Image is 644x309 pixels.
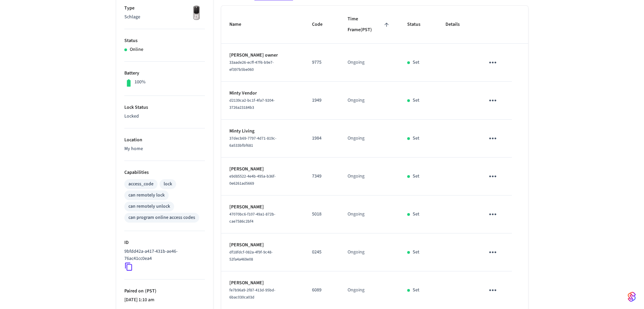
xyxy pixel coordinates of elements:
[413,249,419,256] p: Set
[144,288,157,294] span: ( PST )
[339,158,399,195] td: Ongoing
[312,59,331,66] p: 9775
[128,192,165,199] div: can remotely lock
[124,113,205,120] p: Locked
[229,136,276,148] span: 37decb69-7797-4d71-819c-6a533bfbf681
[188,5,205,22] img: Yale Assure Touchscreen Wifi Smart Lock, Satin Nickel, Front
[124,14,205,21] p: Schlage
[229,211,275,224] span: 47070bc6-f107-49a1-872b-cae7586c2bf4
[229,249,273,262] span: df18fdcf-082a-4f9f-9c48-52fa4a469e08
[312,173,331,180] p: 7349
[229,90,296,97] p: Minty Vendor
[312,19,331,30] span: Code
[339,44,399,82] td: Ongoing
[407,19,429,30] span: Status
[124,239,205,246] p: ID
[128,181,153,188] div: access_code
[339,82,399,120] td: Ongoing
[124,70,205,77] p: Battery
[229,204,296,211] p: [PERSON_NAME]
[229,128,296,135] p: Minty Living
[124,104,205,111] p: Lock Status
[229,19,250,30] span: Name
[229,173,276,186] span: e9d85522-4e4b-495a-b36f-0e6261ad5669
[312,249,331,256] p: 0245
[124,296,205,304] p: [DATE] 1:10 am
[413,173,419,180] p: Set
[312,97,331,104] p: 1949
[339,233,399,271] td: Ongoing
[229,60,274,73] span: 33aade26-ecff-47f6-b9e7-ef397b5be060
[130,46,143,53] p: Online
[124,248,202,262] p: 9bfdd42a-a417-431b-ae46-76ac41cc0ea4
[229,166,296,173] p: [PERSON_NAME]
[413,211,419,218] p: Set
[164,181,172,188] div: lock
[124,137,205,144] p: Location
[229,280,296,287] p: [PERSON_NAME]
[339,195,399,233] td: Ongoing
[339,120,399,158] td: Ongoing
[413,97,419,104] p: Set
[124,288,205,295] p: Paired on
[124,145,205,152] p: My home
[134,79,146,86] p: 100%
[124,169,205,176] p: Capabilities
[124,5,205,12] p: Type
[445,19,469,30] span: Details
[124,37,205,44] p: Status
[128,214,195,221] div: can program online access codes
[312,135,331,142] p: 1984
[312,211,331,218] p: 5018
[229,52,296,59] p: [PERSON_NAME] owner
[229,242,296,249] p: [PERSON_NAME]
[312,287,331,294] p: 6089
[413,135,419,142] p: Set
[413,59,419,66] p: Set
[348,14,391,35] span: Time Frame(PST)
[628,291,636,302] img: SeamLogoGradient.69752ec5.svg
[229,287,275,300] span: fe7b96a9-2f87-413d-95bd-6bac030ca03d
[128,203,170,210] div: can remotely unlock
[229,98,275,110] span: d2139ca2-bc1f-4fa7-9204-3726a23184b3
[413,287,419,294] p: Set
